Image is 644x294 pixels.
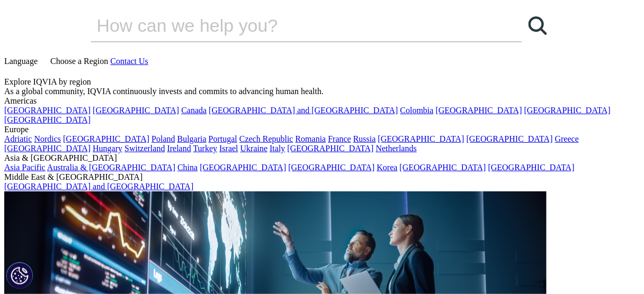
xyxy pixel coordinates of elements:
[209,106,398,115] a: [GEOGRAPHIC_DATA] and [GEOGRAPHIC_DATA]
[193,144,218,153] a: Turkey
[177,134,207,143] a: Bulgaria
[124,144,165,153] a: Switzerland
[4,57,38,66] span: Language
[50,57,108,66] span: Choose a Region
[524,106,611,115] a: [GEOGRAPHIC_DATA]
[4,144,91,153] a: [GEOGRAPHIC_DATA]
[555,134,579,143] a: Greece
[436,106,522,115] a: [GEOGRAPHIC_DATA]
[6,262,33,289] button: Cookies Settings
[529,16,547,35] svg: Search
[488,163,575,172] a: [GEOGRAPHIC_DATA]
[219,144,238,153] a: Israel
[63,134,149,143] a: [GEOGRAPHIC_DATA]
[270,144,285,153] a: Italy
[400,163,486,172] a: [GEOGRAPHIC_DATA]
[4,163,46,172] a: Asia Pacific
[4,172,640,182] div: Middle East & [GEOGRAPHIC_DATA]
[91,10,492,41] input: Search
[522,10,554,41] a: Search
[209,134,237,143] a: Portugal
[110,57,148,66] a: Contact Us
[47,163,175,172] a: Australia & [GEOGRAPHIC_DATA]
[376,144,417,153] a: Netherlands
[4,134,32,143] a: Adriatic
[467,134,553,143] a: [GEOGRAPHIC_DATA]
[378,134,464,143] a: [GEOGRAPHIC_DATA]
[34,134,61,143] a: Nordics
[200,163,286,172] a: [GEOGRAPHIC_DATA]
[296,134,326,143] a: Romania
[4,182,193,191] a: [GEOGRAPHIC_DATA] and [GEOGRAPHIC_DATA]
[4,87,640,96] div: As a global community, IQVIA continuously invests and commits to advancing human health.
[4,153,640,163] div: Asia & [GEOGRAPHIC_DATA]
[151,134,175,143] a: Poland
[289,163,375,172] a: [GEOGRAPHIC_DATA]
[240,144,268,153] a: Ukraine
[4,96,640,106] div: Americas
[93,106,179,115] a: [GEOGRAPHIC_DATA]
[377,163,398,172] a: Korea
[167,144,191,153] a: Ireland
[4,77,640,87] div: Explore IQVIA by region
[239,134,293,143] a: Czech Republic
[93,144,122,153] a: Hungary
[4,115,91,124] a: [GEOGRAPHIC_DATA]
[400,106,434,115] a: Colombia
[4,106,91,115] a: [GEOGRAPHIC_DATA]
[353,134,376,143] a: Russia
[288,144,374,153] a: [GEOGRAPHIC_DATA]
[4,125,640,134] div: Europe
[177,163,198,172] a: China
[181,106,207,115] a: Canada
[328,134,352,143] a: France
